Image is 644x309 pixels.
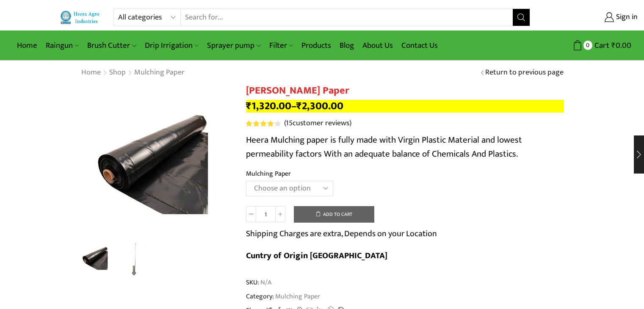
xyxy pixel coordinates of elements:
a: Sprayer pump [203,36,265,55]
span: Cart [592,40,609,51]
img: Heera Mulching Paper [79,240,114,275]
a: Sign in [543,10,638,25]
span: Sign in [614,12,638,23]
bdi: 0.00 [611,39,631,52]
img: Heera Mulching Paper [81,85,233,237]
li: 1 / 2 [79,241,114,275]
img: Mulching Paper Hole Long [118,241,153,276]
p: – [246,100,564,113]
a: Products [297,36,335,55]
nav: Breadcrumb [81,67,185,78]
a: Brush Cutter [83,36,140,55]
label: Mulching Paper [246,169,291,179]
a: Shop [109,67,126,78]
bdi: 2,300.00 [296,97,343,115]
a: Mulching-Hole [118,241,153,276]
a: Contact Us [397,36,442,55]
span: ₹ [611,39,616,52]
div: 1 / 2 [81,85,233,237]
a: Raingun [41,36,83,55]
a: 0 Cart ₹0.00 [539,38,631,53]
input: Product quantity [256,206,275,222]
span: SKU: [246,278,564,287]
a: (15customer reviews) [284,118,351,129]
p: Shipping Charges are extra, Depends on your Location [246,227,437,240]
div: Rated 4.27 out of 5 [246,121,280,127]
b: Cuntry of Origin [GEOGRAPHIC_DATA] [246,248,387,263]
a: Blog [335,36,358,55]
span: 15 [286,117,293,130]
span: Rated out of 5 based on customer ratings [246,121,275,127]
bdi: 1,320.00 [246,97,291,115]
input: Search for... [181,9,513,26]
span: ₹ [296,97,302,115]
button: Add to cart [294,206,374,223]
a: Filter [265,36,297,55]
span: Category: [246,292,320,301]
a: Drip Irrigation [141,36,203,55]
button: Search button [513,9,530,26]
a: About Us [358,36,397,55]
span: ₹ [246,97,252,115]
span: N/A [259,278,271,287]
a: Mulching Paper [134,67,185,78]
h1: [PERSON_NAME] Paper [246,85,564,97]
a: Mulching Paper [274,291,320,302]
span: Heera Mulching paper is fully made with Virgin Plastic Material and lowest permeability factors W... [246,132,522,162]
a: Home [13,36,41,55]
a: Home [81,67,101,78]
span: 0 [583,41,592,50]
a: Return to previous page [485,67,564,78]
span: 15 [246,121,282,127]
li: 2 / 2 [118,241,153,275]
